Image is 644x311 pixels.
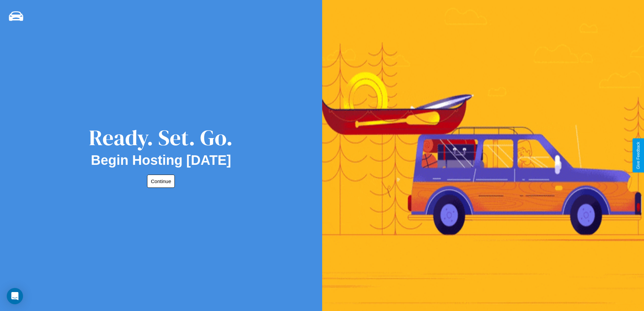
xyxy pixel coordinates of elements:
div: Open Intercom Messenger [7,288,23,304]
div: Give Feedback [636,142,641,169]
div: Ready. Set. Go. [89,123,233,153]
button: Continue [147,175,175,188]
h2: Begin Hosting [DATE] [91,153,231,168]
